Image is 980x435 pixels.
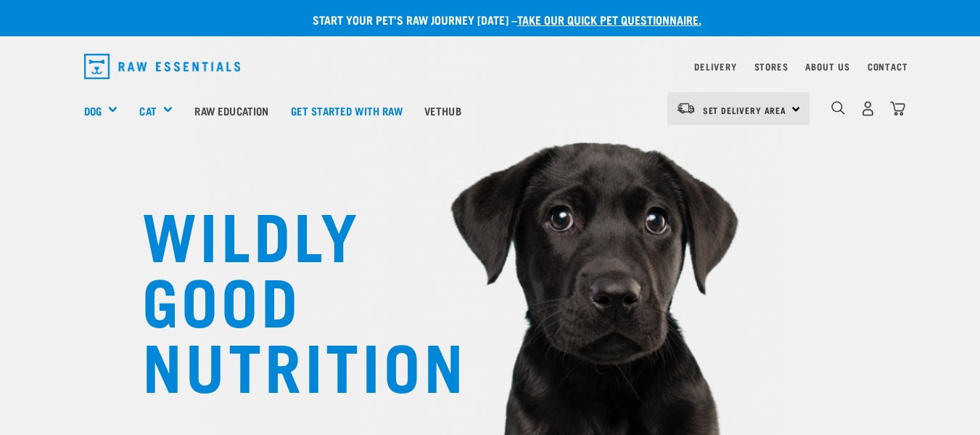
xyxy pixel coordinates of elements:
a: Dog [84,102,102,119]
img: home-icon-1@2x.png [831,101,845,115]
img: user.png [860,101,876,116]
a: Contact [868,64,908,69]
a: Get started with Raw [280,81,413,139]
a: Stores [754,64,788,69]
a: Vethub [413,81,472,139]
img: home-icon@2x.png [890,101,905,116]
a: About Us [805,64,849,69]
img: van-moving.png [676,102,696,115]
a: take our quick pet questionnaire. [517,16,701,23]
img: Raw Essentials Logo [84,54,241,79]
span: Set Delivery Area [703,107,787,113]
nav: dropdown navigation [73,48,908,85]
a: Cat [139,102,156,119]
a: Raw Education [184,81,279,139]
h1: WILDLY GOOD NUTRITION [142,200,432,396]
a: Delivery [694,64,736,69]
